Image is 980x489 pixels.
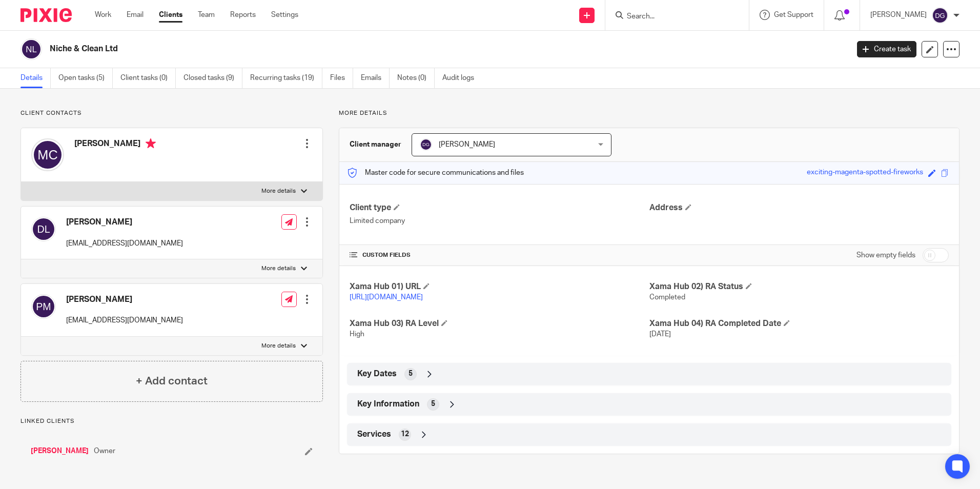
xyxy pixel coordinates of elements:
a: Closed tasks (9) [183,68,242,88]
h4: + Add contact [136,373,208,389]
span: Key Information [357,399,419,410]
h4: [PERSON_NAME] [74,138,156,151]
a: Email [127,10,144,20]
p: [PERSON_NAME] [870,10,927,20]
h4: Client type [350,202,649,213]
h3: Client manager [350,139,401,150]
p: More details [261,264,296,273]
p: More details [261,342,296,350]
a: Open tasks (5) [58,68,113,88]
img: Pixie [21,8,72,22]
h4: Address [649,202,949,213]
a: Work [95,10,111,20]
p: [EMAIL_ADDRESS][DOMAIN_NAME] [66,315,183,325]
a: Settings [271,10,298,20]
span: Completed [649,294,685,301]
a: [PERSON_NAME] [31,446,89,456]
h4: Xama Hub 01) URL [350,281,649,292]
div: exciting-magenta-spotted-fireworks [807,167,923,179]
a: Files [330,68,353,88]
a: Team [198,10,215,20]
h4: CUSTOM FIELDS [350,251,649,259]
span: 5 [409,369,413,379]
img: svg%3E [932,7,948,24]
span: 5 [431,399,435,409]
a: Emails [361,68,390,88]
span: Get Support [774,11,813,18]
p: [EMAIL_ADDRESS][DOMAIN_NAME] [66,238,183,249]
span: Owner [94,446,115,456]
a: Create task [857,41,916,57]
p: More details [261,187,296,195]
span: Key Dates [357,369,397,379]
label: Show empty fields [856,250,915,260]
a: Clients [159,10,182,20]
a: Client tasks (0) [120,68,176,88]
a: Details [21,68,51,88]
p: Limited company [350,216,649,226]
input: Search [626,12,718,22]
a: [URL][DOMAIN_NAME] [350,294,423,301]
span: 12 [401,429,409,439]
p: Linked clients [21,417,323,425]
span: [PERSON_NAME] [439,141,495,148]
h4: [PERSON_NAME] [66,294,183,305]
p: Client contacts [21,109,323,117]
img: svg%3E [31,217,56,241]
h4: Xama Hub 04) RA Completed Date [649,318,949,329]
img: svg%3E [31,138,64,171]
span: [DATE] [649,331,671,338]
h4: [PERSON_NAME] [66,217,183,228]
h2: Niche & Clean Ltd [50,44,683,54]
p: More details [339,109,959,117]
a: Recurring tasks (19) [250,68,322,88]
a: Notes (0) [397,68,435,88]
img: svg%3E [420,138,432,151]
a: Reports [230,10,256,20]
i: Primary [146,138,156,149]
span: Services [357,429,391,440]
span: High [350,331,364,338]
h4: Xama Hub 02) RA Status [649,281,949,292]
a: Audit logs [442,68,482,88]
p: Master code for secure communications and files [347,168,524,178]
img: svg%3E [21,38,42,60]
h4: Xama Hub 03) RA Level [350,318,649,329]
img: svg%3E [31,294,56,319]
